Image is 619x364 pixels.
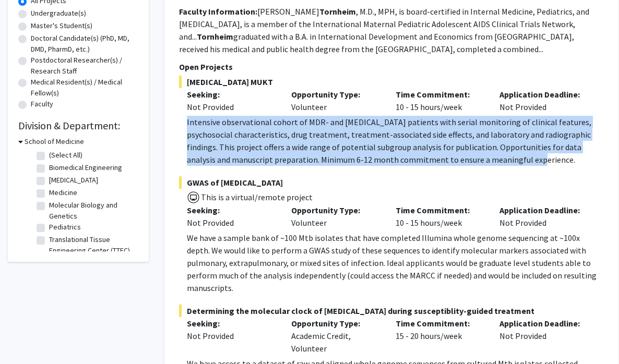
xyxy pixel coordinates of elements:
[187,330,276,342] div: Not Provided
[291,317,380,330] p: Opportunity Type:
[179,305,604,317] span: Determining the molecular clock of [MEDICAL_DATA] during susceptiblity-guided treatment
[499,317,588,330] p: Application Deadline:
[187,116,604,166] p: Intensive observational cohort of MDR- and [MEDICAL_DATA] patients with serial monitoring of clin...
[492,204,596,229] div: Not Provided
[179,6,257,17] b: Faculty Information:
[8,317,44,356] iframe: Chat
[492,88,596,113] div: Not Provided
[49,200,136,222] label: Molecular Biology and Genetics
[388,204,492,229] div: 10 - 15 hours/week
[499,204,588,216] p: Application Deadline:
[388,88,492,113] div: 10 - 15 hours/week
[197,31,233,42] b: Tornheim
[291,204,380,216] p: Opportunity Type:
[499,88,588,101] p: Application Deadline:
[283,317,388,355] div: Academic Credit, Volunteer
[291,88,380,101] p: Opportunity Type:
[187,317,276,330] p: Seeking:
[31,20,92,31] label: Master's Student(s)
[31,8,86,19] label: Undergraduate(s)
[179,6,589,54] fg-read-more: [PERSON_NAME] , M.D., MPH, is board-certified in Internal Medicine, Pediatrics, and [MEDICAL_DATA...
[49,234,136,256] label: Translational Tissue Engineering Center (TTEC)
[31,77,138,99] label: Medical Resident(s) / Medical Fellow(s)
[25,136,84,147] h3: School of Medicine
[49,175,98,186] label: [MEDICAL_DATA]
[49,162,122,173] label: Biomedical Engineering
[388,317,492,355] div: 15 - 20 hours/week
[187,216,276,229] div: Not Provided
[31,55,138,77] label: Postdoctoral Researcher(s) / Research Staff
[187,204,276,216] p: Seeking:
[49,150,82,161] label: (Select All)
[31,99,53,110] label: Faculty
[396,204,484,216] p: Time Commitment:
[319,6,356,17] b: Tornheim
[187,88,276,101] p: Seeking:
[179,76,604,88] span: [MEDICAL_DATA] MUKT
[18,119,138,132] h2: Division & Department:
[187,232,604,294] p: We have a sample bank of ~100 Mtb isolates that have completed Illumina whole genome sequencing a...
[187,101,276,113] div: Not Provided
[49,187,77,198] label: Medicine
[396,317,484,330] p: Time Commitment:
[396,88,484,101] p: Time Commitment:
[200,192,313,202] span: This is a virtual/remote project
[283,204,388,229] div: Volunteer
[179,60,604,73] p: Open Projects
[49,222,81,233] label: Pediatrics
[283,88,388,113] div: Volunteer
[31,33,138,55] label: Doctoral Candidate(s) (PhD, MD, DMD, PharmD, etc.)
[179,176,604,189] span: GWAS of [MEDICAL_DATA]
[492,317,596,355] div: Not Provided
